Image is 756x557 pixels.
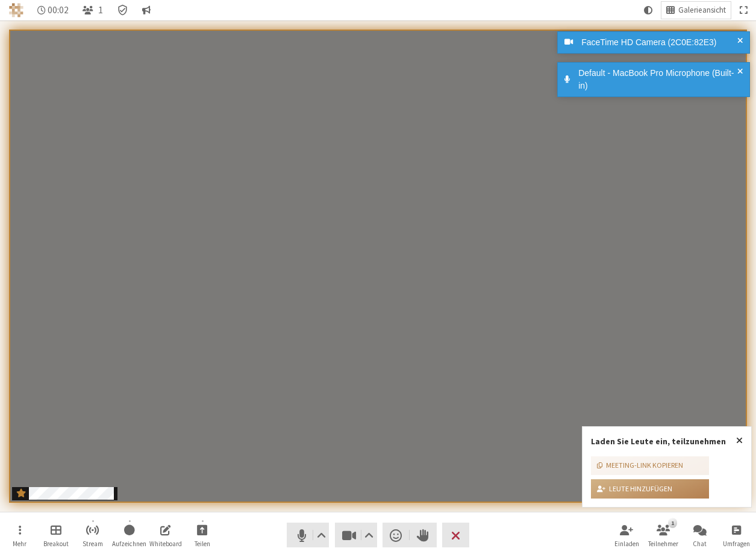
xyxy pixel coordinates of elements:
[149,519,183,552] button: Freigegebenes Whiteboard öffnen
[195,540,210,547] span: Teilen
[639,2,657,19] button: Systemmodus verwenden
[78,2,108,19] button: Teilnehmerliste öffnen
[314,523,329,547] button: Audioeinstellungen
[287,523,329,547] button: Stumm (⌘+Umschalt+A)
[668,518,677,527] div: 1
[383,523,410,547] button: Reaktion senden
[574,67,742,92] div: Default - MacBook Pro Microphone (Built-in)
[76,519,110,552] button: Streaming starten
[735,2,752,19] button: Ganzer Bildschirm
[39,519,73,552] button: Breakout-Räume verwalten
[98,5,103,15] span: 1
[361,523,376,547] button: Videoeinstellungen
[728,427,751,455] button: Popover schließen
[48,5,69,15] span: 00:02
[678,6,726,15] span: Galerieansicht
[3,519,37,552] button: Menü öffnen
[591,479,709,499] button: Leute hinzufügen
[335,523,377,547] button: Video stoppen (⌘+Umschalt+V)
[149,540,182,547] span: Whiteboard
[112,540,146,547] span: Aufzeichnen
[683,519,717,552] button: Chat öffnen
[646,519,680,552] button: Teilnehmerliste öffnen
[83,540,103,547] span: Stream
[113,519,146,552] button: Aufzeichnung starten
[597,460,683,471] div: Meeting-Link kopieren
[723,540,750,547] span: Umfragen
[693,540,707,547] span: Chat
[137,2,155,19] button: Gespräch
[410,523,437,547] button: Hand heben
[577,36,742,49] div: FaceTime HD Camera (2C0E:82E3)
[186,519,219,552] button: Freigabe starten
[648,540,678,547] span: Teilnehmer
[591,436,726,447] label: Laden Sie Leute ein, teilzunehmen
[719,519,753,552] button: Offene Umfrage
[13,540,27,547] span: Mehr
[43,540,69,547] span: Breakout
[9,3,23,17] img: Iotum
[33,2,74,19] div: Timer
[112,2,133,19] div: Besprechungsdetails Verschlüsselung aktiviert
[610,519,643,552] button: Teilnehmer einladen (⌘+Umschalt+I)
[661,2,731,19] button: Layout ändern
[614,540,639,547] span: Einladen
[442,523,469,547] button: Besprechung beenden oder verlassen
[591,456,709,476] button: Meeting-Link kopieren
